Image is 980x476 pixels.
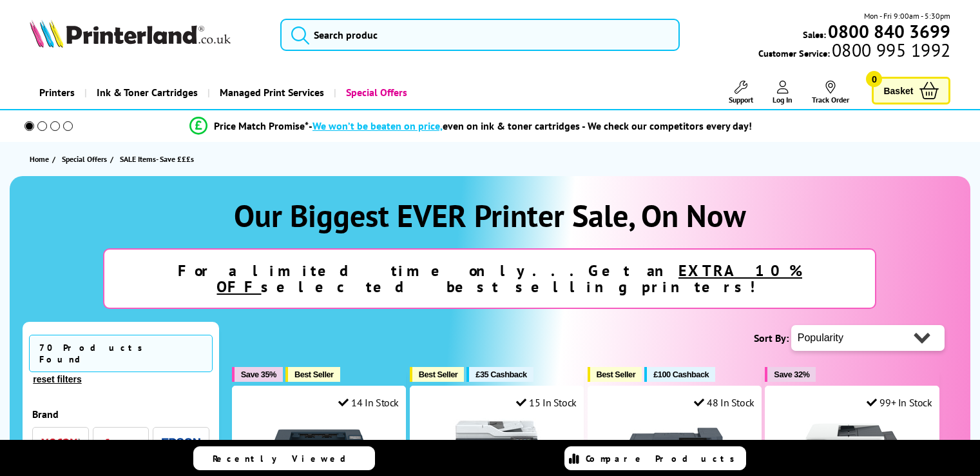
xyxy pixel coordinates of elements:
span: Customer Service: [758,44,950,59]
div: 15 In Stock [516,396,577,409]
button: reset filters [29,373,85,385]
span: Save 35% [241,370,276,379]
span: Best Seller [294,370,334,379]
button: Kyocera [98,434,144,451]
a: Special Offers [334,76,417,109]
span: Save 32% [774,370,809,379]
a: Log In [773,81,793,104]
h1: Our Biggest EVER Printer Sale, On Now [23,195,957,235]
span: Basket [883,82,913,99]
span: Compare Products [586,453,742,464]
button: Epson [158,434,204,451]
button: £35 Cashback [466,367,533,382]
button: Save 32% [765,367,816,382]
span: £100 Cashback [653,370,709,379]
a: 0800 840 3699 [826,25,950,37]
div: - even on ink & toner cartridges - We check our competitors every day! [309,119,752,132]
a: Basket 0 [872,77,950,104]
span: Mon - Fri 9:00am - 5:30pm [864,10,950,22]
a: Recently Viewed [193,446,375,470]
input: Search produc [280,19,680,51]
a: Track Order [812,81,849,104]
div: Brand [32,408,209,421]
img: Printerland Logo [30,19,231,48]
span: 0 [866,71,882,87]
span: Best Seller [597,370,636,379]
span: Sales: [803,28,826,41]
b: 0800 840 3699 [828,19,950,43]
img: Xerox [41,438,80,447]
span: Ink & Toner Cartridges [97,76,198,109]
img: Epson [162,438,200,448]
button: Best Seller [410,367,465,382]
span: Sort By: [754,332,789,344]
a: Home [30,152,52,166]
li: modal_Promise [6,115,935,137]
span: 70 Products Found [29,335,213,372]
div: 48 In Stock [694,396,754,409]
a: Ink & Toner Cartridges [84,76,207,109]
span: Best Seller [419,370,458,379]
a: Printers [30,76,84,109]
div: 14 In Stock [338,396,399,409]
span: We won’t be beaten on price, [312,119,443,132]
span: Recently Viewed [213,453,359,464]
span: 0800 995 1992 [830,44,950,56]
span: SALE Items- Save £££s [120,154,194,164]
span: £35 Cashback [476,370,526,379]
button: Best Seller [588,367,642,382]
a: Support [729,81,753,104]
a: Managed Print Services [207,76,334,109]
button: Save 35% [232,367,283,382]
button: Xerox [37,434,84,451]
strong: For a limited time only...Get an selected best selling printers! [178,261,802,297]
button: Best Seller [285,367,340,382]
span: Log In [773,95,793,104]
span: Price Match Promise* [214,119,309,132]
a: Special Offers [62,152,110,166]
span: Special Offers [62,152,107,166]
button: £100 Cashback [644,367,715,382]
a: Compare Products [564,446,746,470]
span: Support [729,95,753,104]
u: EXTRA 10% OFF [216,261,802,297]
a: Printerland Logo [30,19,264,50]
img: Kyocera [102,438,140,448]
div: 99+ In Stock [867,396,932,409]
